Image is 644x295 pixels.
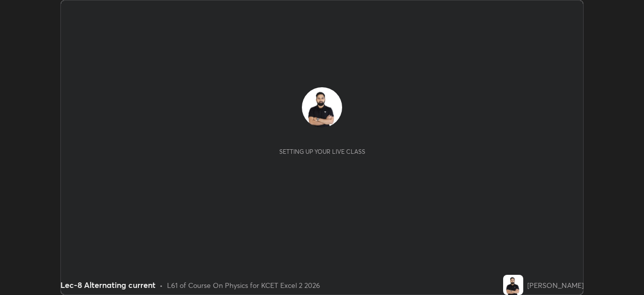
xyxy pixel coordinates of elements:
img: b2bed59bc78e40b190ce8b8d42fd219a.jpg [302,87,342,128]
div: L61 of Course On Physics for KCET Excel 2 2026 [167,280,320,290]
div: • [159,280,163,290]
div: Setting up your live class [279,148,365,155]
div: [PERSON_NAME] [527,280,584,290]
img: b2bed59bc78e40b190ce8b8d42fd219a.jpg [503,275,523,295]
div: Lec-8 Alternating current [60,279,155,291]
